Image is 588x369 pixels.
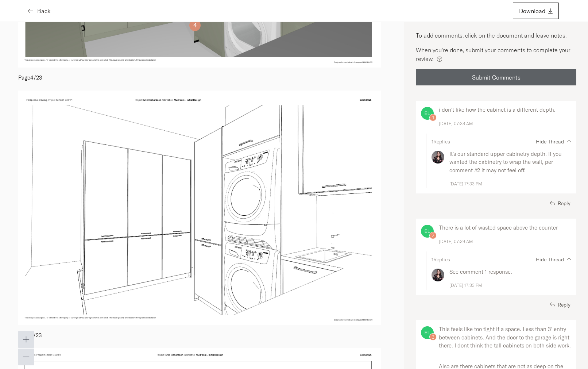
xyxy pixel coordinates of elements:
[37,8,51,14] span: Back
[558,201,570,206] span: Reply
[439,119,473,128] p: [DATE] 07:38 AM
[432,255,450,264] p: 1 Replies
[432,137,450,146] p: 1 Replies
[29,3,51,19] button: Back
[421,225,434,238] img: c578326ab81c45f2dbeca1e3186e2e91
[536,134,571,150] button: Hide Thread
[432,151,444,164] img: evaimage.png
[432,333,434,341] p: 3
[439,224,571,232] p: There is a lot of wasted space above the counter
[449,180,482,188] p: [DATE] 17:33 PM
[449,268,571,276] p: See comment 1 response.
[18,325,386,343] p: Page 5 / 23
[18,68,386,85] p: Page 4 / 23
[421,326,434,339] img: c578326ab81c45f2dbeca1e3186e2e91
[536,251,571,268] button: Hide Thread
[416,69,576,85] button: Submit Comments
[432,269,444,281] img: evaimage.png
[439,237,473,246] p: [DATE] 07:39 AM
[544,296,576,313] button: Reply
[439,106,571,114] p: i don't like how the cabinet is a different depth.
[432,113,434,122] p: 1
[472,74,521,80] span: Submit Comments
[519,8,545,14] span: Download
[421,107,434,120] img: c578326ab81c45f2dbeca1e3186e2e91
[416,31,566,40] p: To add comments, click on the document and leave notes.
[432,231,434,240] p: 2
[449,281,482,290] p: [DATE] 17:33 PM
[449,150,571,175] p: It's our standard upper cabinetry depth. If you wanted the cabinetry to wrap the wall, per commen...
[513,3,559,19] button: Download
[536,257,564,262] span: Hide Thread
[439,325,571,350] p: This feels like too tight if a space. Less than 3' entry between cabinets. And the door to the ga...
[558,302,570,307] span: Reply
[544,195,576,211] button: Reply
[536,139,564,144] span: Hide Thread
[193,25,197,26] p: 4
[416,46,576,63] p: When you’re done, submit your comments to complete your review.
